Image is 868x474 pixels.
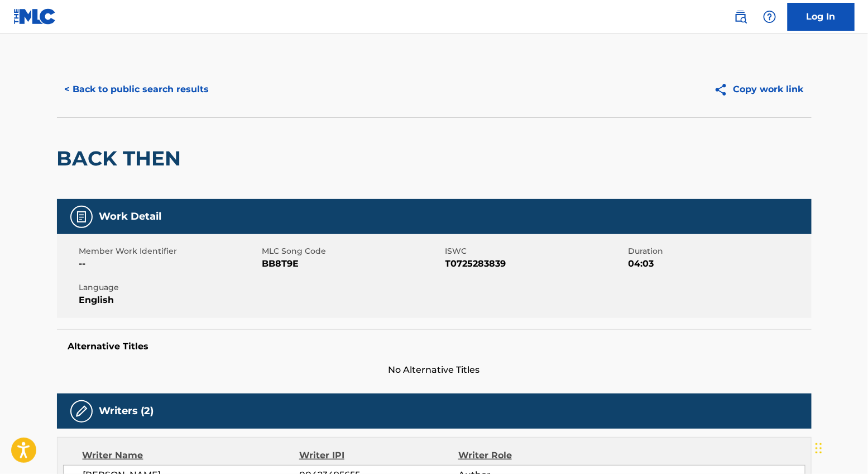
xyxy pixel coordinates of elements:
div: Help [759,6,781,28]
div: Writer Role [458,449,603,462]
button: < Back to public search results [57,75,217,103]
div: Writer Name [83,449,300,462]
span: English [79,293,260,307]
img: Writers [75,405,88,418]
a: Public Search [730,6,752,28]
img: search [734,10,747,23]
iframe: Chat Widget [812,420,868,474]
img: MLC Logo [13,8,56,25]
span: -- [79,257,260,271]
span: Member Work Identifier [79,245,260,257]
div: Writer IPI [299,449,458,462]
span: No Alternative Titles [57,363,812,377]
div: Drag [816,432,822,465]
h2: BACK THEN [57,146,187,171]
span: ISWC [445,245,626,257]
img: Work Detail [75,210,88,224]
span: MLC Song Code [262,245,443,257]
a: Log In [788,3,855,31]
span: 04:03 [629,257,809,271]
img: Copy work link [714,83,733,97]
span: BB8T9E [262,257,443,271]
span: T0725283839 [445,257,626,271]
button: Copy work link [706,75,812,103]
h5: Work Detail [99,210,162,223]
img: help [763,10,776,23]
h5: Alternative Titles [68,341,800,352]
span: Language [79,282,260,293]
h5: Writers (2) [99,405,154,418]
span: Duration [629,245,809,257]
